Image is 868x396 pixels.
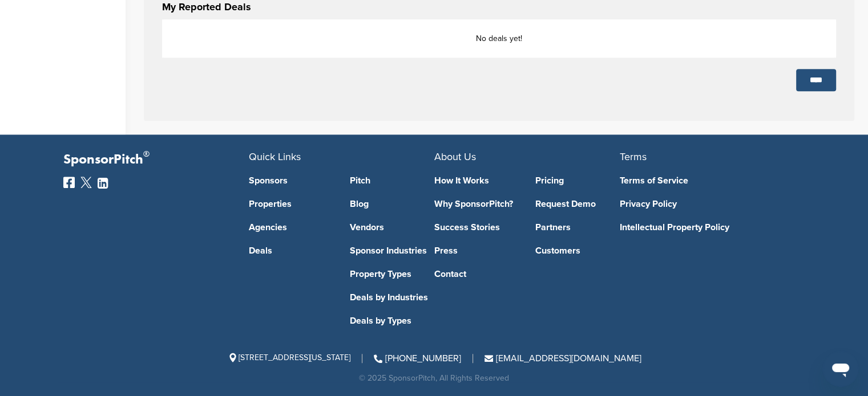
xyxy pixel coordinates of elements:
a: Sponsor Industries [350,246,434,255]
a: How It Works [434,176,519,185]
div: © 2025 SponsorPitch, All Rights Reserved [63,374,805,382]
a: Properties [249,199,333,209]
a: Privacy Policy [620,199,788,209]
a: Vendors [350,223,434,232]
a: Request Demo [535,199,620,209]
p: No deals yet! [174,31,824,46]
a: Contact [434,270,519,279]
a: Deals by Types [350,316,434,325]
a: Blog [350,199,434,209]
img: Facebook [63,177,75,188]
a: Pricing [535,176,620,185]
p: SponsorPitch [63,152,249,168]
a: Sponsors [249,176,333,185]
span: About Us [434,150,476,163]
a: Pitch [350,176,434,185]
a: Deals [249,246,333,255]
a: Terms of Service [620,176,788,185]
a: Success Stories [434,223,519,232]
span: Terms [620,150,647,163]
a: Deals by Industries [350,293,434,302]
a: [PHONE_NUMBER] [374,353,461,364]
span: Quick Links [249,150,301,163]
a: [EMAIL_ADDRESS][DOMAIN_NAME] [485,353,641,364]
span: [STREET_ADDRESS][US_STATE] [227,353,350,362]
a: Why SponsorPitch? [434,199,519,209]
a: Partners [535,223,620,232]
a: Customers [535,246,620,255]
span: ® [143,147,150,161]
a: Intellectual Property Policy [620,223,788,232]
a: Agencies [249,223,333,232]
a: Press [434,246,519,255]
a: Property Types [350,270,434,279]
img: Twitter [80,177,92,188]
iframe: Button to launch messaging window [822,350,859,387]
